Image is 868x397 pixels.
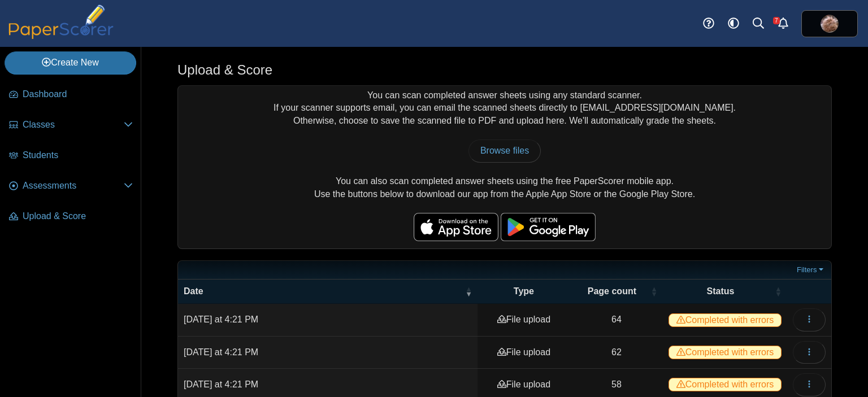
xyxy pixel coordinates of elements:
span: Status : Activate to sort [775,286,782,297]
span: Dashboard [23,88,133,101]
span: Completed with errors [669,346,782,359]
time: Oct 2, 2025 at 4:21 PM [184,315,258,324]
time: Oct 2, 2025 at 4:21 PM [184,379,258,389]
td: File upload [478,304,570,336]
span: Assessments [23,180,124,192]
span: Completed with errors [669,378,782,391]
span: Browse files [480,146,529,155]
a: Classes [5,112,137,139]
span: Date [184,285,463,298]
span: Jean-Paul Whittall [821,15,839,33]
a: Dashboard [5,81,137,108]
span: Type [483,285,564,298]
span: Status [669,285,772,298]
a: Create New [5,51,136,74]
span: Upload & Score [23,210,133,223]
a: Students [5,142,137,169]
a: Alerts [771,11,796,36]
td: 64 [570,304,663,336]
img: ps.7gEweUQfp4xW3wTN [821,15,839,33]
a: Browse files [468,139,541,162]
a: Filters [794,264,828,276]
td: 62 [570,337,663,369]
img: apple-store-badge.svg [414,213,498,241]
span: Page count : Activate to sort [650,286,657,297]
span: Date : Activate to remove sorting [465,286,472,297]
h1: Upload & Score [177,60,272,80]
a: Upload & Score [5,203,137,230]
div: You can scan completed answer sheets using any standard scanner. If your scanner supports email, ... [178,86,831,248]
a: PaperScorer [5,31,118,41]
a: Assessments [5,173,137,200]
td: File upload [478,337,570,369]
span: Classes [23,119,124,131]
span: Page count [576,285,649,298]
span: Completed with errors [669,313,782,327]
span: Students [23,149,133,162]
time: Oct 2, 2025 at 4:21 PM [184,347,258,357]
img: PaperScorer [5,5,118,39]
img: google-play-badge.png [501,213,596,241]
a: ps.7gEweUQfp4xW3wTN [801,10,858,37]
